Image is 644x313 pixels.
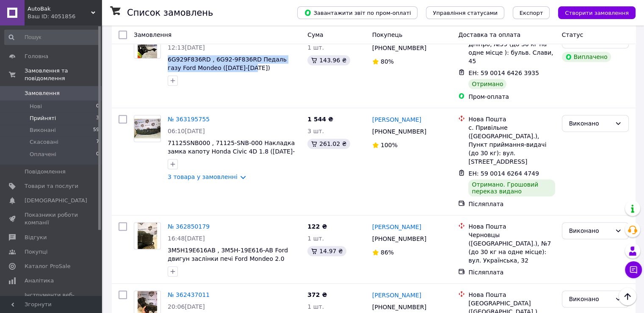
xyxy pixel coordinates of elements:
[30,103,42,110] span: Нові
[134,115,161,142] a: Фото товару
[138,32,158,58] img: Фото товару
[558,6,636,19] button: Створити замовлення
[30,151,56,158] span: Оплачені
[562,52,611,62] div: Виплачено
[569,226,611,235] div: Виконано
[307,246,346,256] div: 14.97 ₴
[562,31,583,38] span: Статус
[96,151,99,158] span: 0
[307,291,327,298] span: 372 ₴
[25,291,78,307] span: Інструменти веб-майстра та SEO
[426,6,504,19] button: Управління статусами
[30,138,58,146] span: Скасовані
[381,142,398,148] span: 100%
[569,294,611,304] div: Виконано
[297,6,417,19] button: Завантажити звіт по пром-оплаті
[168,44,205,51] span: 12:13[DATE]
[307,139,350,149] div: 261.02 ₴
[168,140,295,163] a: 71125SNB000 , 71125-SNB-000 Накладка замка капоту Honda Civic 4D 1.8 ([DATE]-[DATE])
[134,222,161,249] a: Фото товару
[569,119,611,128] div: Виконано
[25,89,60,97] span: Замовлення
[370,233,428,245] div: [PHONE_NUMBER]
[168,247,288,271] a: 3M5H19E616AB , 3M5H-19E616-AB Ford двигун заслінки печі Ford Mondeo 2.0 ([DATE]-[DATE])
[372,291,421,299] a: [PERSON_NAME]
[96,115,99,122] span: 3
[307,128,324,134] span: 3 шт.
[468,291,555,299] div: Нова Пошта
[134,31,171,38] span: Замовлення
[28,13,102,20] div: Ваш ID: 4051856
[168,128,205,134] span: 06:10[DATE]
[25,277,54,285] span: Аналітика
[138,223,158,249] img: Фото товару
[513,6,550,19] button: Експорт
[372,223,421,231] a: [PERSON_NAME]
[307,44,324,51] span: 1 шт.
[25,67,102,82] span: Замовлення та повідомлення
[304,9,411,17] span: Завантажити звіт по пром-оплаті
[381,249,394,256] span: 86%
[28,5,91,13] span: AutoBak
[468,231,555,265] div: Черновцы ([GEOGRAPHIC_DATA].), №7 (до 30 кг на одне місце): вул. Українська, 32
[307,303,324,310] span: 1 шт.
[134,31,161,59] a: Фото товару
[168,173,238,180] a: 3 товара у замовленні
[433,10,498,16] span: Управління статусами
[520,10,543,16] span: Експорт
[307,31,323,38] span: Cума
[168,235,205,242] span: 16:48[DATE]
[30,126,56,134] span: Виконані
[25,197,87,204] span: [DEMOGRAPHIC_DATA]
[307,116,333,123] span: 1 544 ₴
[468,40,555,65] div: Дніпро, №59 (до 30 кг на одне місце ): бульв. Слави, 45
[619,288,636,305] button: Наверх
[381,58,394,65] span: 80%
[168,56,287,71] a: 6G929F836RD , 6G92-9F836RD Педаль газу Ford Mondeo ([DATE]-[DATE])
[370,301,428,313] div: [PHONE_NUMBER]
[168,116,210,123] a: № 363195755
[30,115,56,122] span: Прийняті
[370,126,428,137] div: [PHONE_NUMBER]
[96,103,99,110] span: 0
[550,9,636,16] a: Створити замовлення
[25,182,78,190] span: Товари та послуги
[25,234,47,241] span: Відгуки
[168,303,205,310] span: 20:06[DATE]
[4,30,100,45] input: Пошук
[468,200,555,208] div: Післяплата
[468,115,555,123] div: Нова Пошта
[372,31,402,38] span: Покупець
[25,168,66,176] span: Повідомлення
[468,222,555,231] div: Нова Пошта
[25,263,70,270] span: Каталог ProSale
[93,126,99,134] span: 59
[25,53,48,60] span: Головна
[25,211,78,226] span: Показники роботи компанії
[468,70,539,76] span: ЕН: 59 0014 6426 3935
[468,123,555,166] div: с. Привільне ([GEOGRAPHIC_DATA].), Пункт приймання-видачі (до 30 кг): вул. [STREET_ADDRESS]
[307,55,350,65] div: 143.96 ₴
[307,223,327,230] span: 122 ₴
[127,8,213,18] h1: Список замовлень
[168,223,210,230] a: № 362850179
[458,31,520,38] span: Доставка та оплата
[565,10,629,16] span: Створити замовлення
[468,268,555,277] div: Післяплата
[96,138,99,146] span: 7
[168,291,210,298] a: № 362437011
[468,170,539,177] span: ЕН: 59 0014 6264 4749
[372,115,421,124] a: [PERSON_NAME]
[468,92,555,101] div: Пром-оплата
[468,79,506,89] div: Отримано
[307,235,324,242] span: 1 шт.
[625,261,642,278] button: Чат з покупцем
[370,42,428,54] div: [PHONE_NUMBER]
[468,179,555,196] div: Отримано. Грошовий переказ видано
[134,119,160,139] img: Фото товару
[25,248,47,256] span: Покупці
